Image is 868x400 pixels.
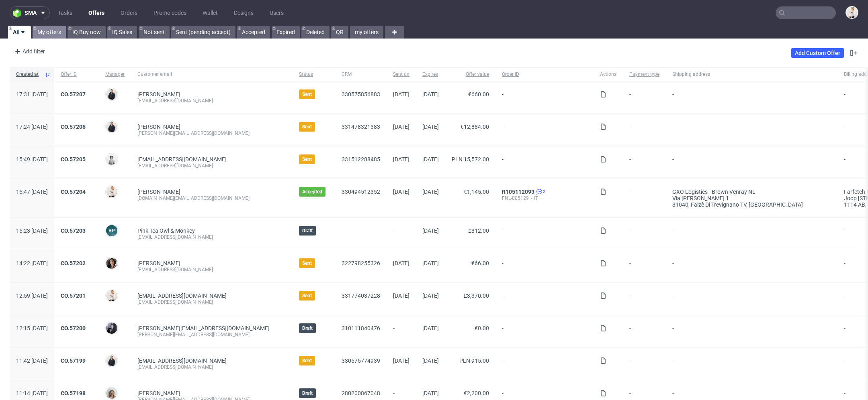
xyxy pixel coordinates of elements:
span: [DATE] [422,325,439,331]
a: 331478321383 [342,124,380,130]
span: - [629,156,659,169]
span: Draft [302,325,313,331]
span: - [629,189,659,208]
span: 11:14 [DATE] [16,390,48,396]
span: Expires [422,71,439,78]
div: [EMAIL_ADDRESS][DOMAIN_NAME] [137,266,286,273]
a: Deleted [301,26,330,39]
span: - [629,227,659,240]
a: R105112093 [502,189,534,195]
img: Adrian Margula [106,121,117,132]
span: - [502,156,587,169]
a: 330494512352 [342,189,380,195]
span: - [672,124,831,136]
span: [DATE] [422,91,439,97]
span: - [629,124,659,136]
a: CO.57200 [61,325,86,331]
span: Sent [302,292,312,299]
span: [EMAIL_ADDRESS][DOMAIN_NAME] [137,292,227,299]
img: Monika Poźniak [106,388,117,399]
a: IQ Sales [107,26,137,39]
span: 15:47 [DATE] [16,189,48,195]
a: CO.57202 [61,260,86,266]
span: 14:22 [DATE] [16,260,48,266]
a: Tasks [53,6,77,19]
div: [EMAIL_ADDRESS][DOMAIN_NAME] [137,97,286,104]
span: Payment type [629,71,659,78]
a: My offers [33,26,66,39]
span: [DATE] [393,189,409,195]
span: 11:42 [DATE] [16,357,48,364]
span: [EMAIL_ADDRESS][DOMAIN_NAME] [137,357,227,364]
span: - [629,91,659,104]
img: Mari Fok [106,290,117,301]
span: 12:15 [DATE] [16,325,48,331]
div: GXO Logistics - Brown Venray NL [672,189,831,195]
span: [DATE] [422,260,439,266]
a: CO.57207 [61,91,86,97]
span: - [502,260,587,273]
img: logo [13,8,25,18]
div: 31040, Falzè di Trevignano TV , [GEOGRAPHIC_DATA] [672,201,831,208]
a: [PERSON_NAME] [137,91,180,97]
a: CO.57201 [61,292,86,299]
span: [DATE] [422,156,439,162]
span: Sent [302,156,312,162]
a: [PERSON_NAME] [137,260,180,266]
img: Philippe Dubuy [106,323,117,334]
button: sma [10,6,50,19]
span: [DATE] [393,156,409,162]
span: Actions [600,71,616,78]
span: £3,370.00 [464,292,489,299]
a: 330575774939 [342,357,380,364]
span: Manager [105,71,125,78]
span: 12:59 [DATE] [16,292,48,299]
span: €660.00 [468,91,489,97]
span: [DATE] [422,189,439,195]
img: Mari Fok [846,7,858,18]
a: my offers [350,26,383,39]
span: PLN 915.00 [459,357,489,364]
a: CO.57205 [61,156,86,162]
a: [PERSON_NAME] [137,124,180,130]
span: Sent [302,260,312,266]
span: - [502,292,587,305]
figcaption: BP [106,225,117,236]
a: CO.57199 [61,357,86,364]
span: - [672,227,831,240]
div: [EMAIL_ADDRESS][DOMAIN_NAME] [137,234,286,240]
a: Promo codes [149,6,191,19]
div: [PERSON_NAME][EMAIL_ADDRESS][DOMAIN_NAME] [137,331,286,338]
span: [DATE] [393,124,409,130]
a: 310111840476 [342,325,380,331]
img: Adrian Margula [106,355,117,366]
span: - [672,260,831,273]
span: Shipping address [672,71,831,78]
span: Sent [302,357,312,364]
span: [DATE] [422,357,439,364]
div: FNL-005129_-_IT [502,195,587,201]
a: CO.57204 [61,189,86,195]
img: Mari Fok [106,186,117,197]
span: Status [299,71,329,78]
span: - [629,357,659,370]
a: 322798255326 [342,260,380,266]
div: [EMAIL_ADDRESS][DOMAIN_NAME] [137,162,286,169]
span: - [502,227,587,240]
span: sma [25,10,37,16]
span: - [672,91,831,104]
a: Orders [116,6,142,19]
a: All [8,26,31,39]
span: Created at [16,71,41,78]
div: [EMAIL_ADDRESS][DOMAIN_NAME] [137,364,286,370]
span: [DATE] [393,292,409,299]
span: - [502,91,587,104]
a: Not sent [139,26,170,39]
span: 2 [543,189,545,195]
span: [DATE] [422,390,439,396]
span: €66.00 [471,260,489,266]
div: [PERSON_NAME][EMAIL_ADDRESS][DOMAIN_NAME] [137,130,286,136]
span: Sent [302,91,312,97]
span: £312.00 [468,227,489,234]
a: Offers [84,6,109,19]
